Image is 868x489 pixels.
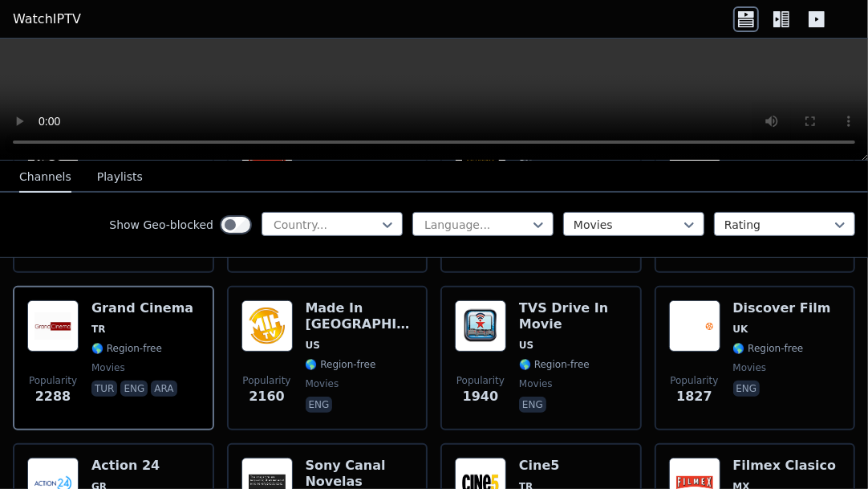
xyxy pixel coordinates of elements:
[91,458,162,474] h6: Action 24
[35,387,71,406] span: 2288
[91,381,117,397] p: tur
[733,458,837,474] h6: Filmex Clasico
[306,397,333,413] p: eng
[306,300,414,332] h6: Made In [GEOGRAPHIC_DATA]
[306,339,320,352] span: US
[249,387,285,406] span: 2160
[733,342,804,355] span: 🌎 Region-free
[733,381,761,397] p: eng
[19,162,71,193] button: Channels
[306,377,339,390] span: movies
[733,300,831,316] h6: Discover Film
[519,358,590,371] span: 🌎 Region-free
[13,10,81,29] a: WatchIPTV
[519,339,533,352] span: US
[456,374,505,387] span: Popularity
[91,342,162,355] span: 🌎 Region-free
[733,361,767,374] span: movies
[97,162,143,193] button: Playlists
[519,377,553,390] span: movies
[670,374,718,387] span: Popularity
[519,397,546,413] p: eng
[733,323,748,336] span: UK
[306,358,376,371] span: 🌎 Region-free
[241,300,293,352] img: Made In Hollywood
[109,217,213,233] label: Show Geo-blocked
[676,387,712,406] span: 1827
[455,300,506,352] img: TVS Drive In Movie
[519,300,627,332] h6: TVS Drive In Movie
[91,361,125,374] span: movies
[91,323,105,336] span: TR
[519,458,590,474] h6: Cine5
[29,374,77,387] span: Popularity
[91,300,193,316] h6: Grand Cinema
[27,300,79,352] img: Grand Cinema
[463,387,499,406] span: 1940
[151,381,176,397] p: ara
[120,381,148,397] p: eng
[669,300,720,352] img: Discover Film
[242,374,290,387] span: Popularity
